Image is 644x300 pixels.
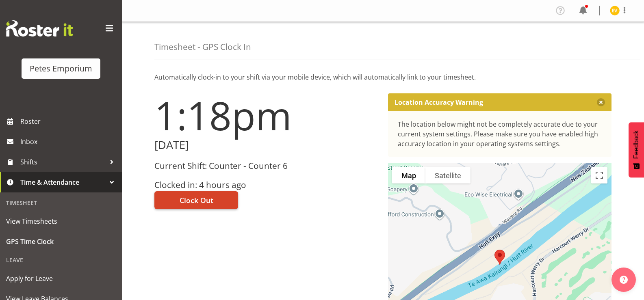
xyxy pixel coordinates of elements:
[629,122,644,177] button: Feedback - Show survey
[6,272,116,285] span: Apply for Leave
[395,98,483,106] p: Location Accuracy Warning
[154,93,378,137] h1: 1:18pm
[154,139,378,151] h2: [DATE]
[633,130,640,159] span: Feedback
[20,176,106,188] span: Time & Attendance
[2,268,120,289] a: Apply for Leave
[398,119,602,149] div: The location below might not be completely accurate due to your current system settings. Please m...
[620,276,628,284] img: help-xxl-2.png
[154,72,611,82] p: Automatically clock-in to your shift via your mobile device, which will automatically link to you...
[425,167,471,183] button: Show satellite imagery
[154,180,378,190] h3: Clocked in: 4 hours ago
[2,252,120,268] div: Leave
[6,20,73,37] img: Rosterit website logo
[154,191,238,209] button: Clock Out
[2,211,120,231] a: View Timesheets
[154,161,378,171] h3: Current Shift: Counter - Counter 6
[610,6,620,15] img: eva-vailini10223.jpg
[6,215,116,227] span: View Timesheets
[20,156,106,168] span: Shifts
[2,231,120,252] a: GPS Time Clock
[154,42,251,52] h4: Timesheet - GPS Clock In
[392,167,425,183] button: Show street map
[180,195,213,205] span: Clock Out
[20,136,118,148] span: Inbox
[20,115,118,127] span: Roster
[6,235,116,248] span: GPS Time Clock
[591,167,607,183] button: Toggle fullscreen view
[2,194,120,211] div: Timesheet
[597,98,605,106] button: Close message
[30,63,92,75] div: Petes Emporium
